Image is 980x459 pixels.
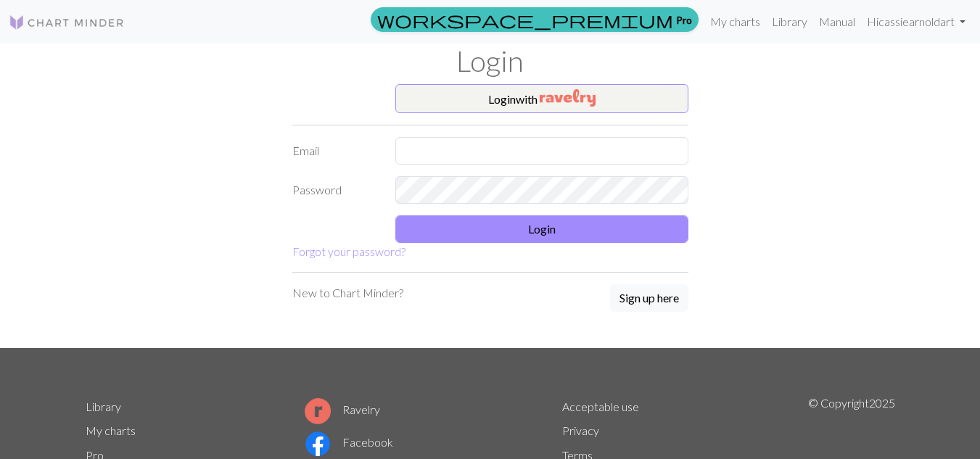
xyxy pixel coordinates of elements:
[86,400,121,413] a: Library
[704,7,766,36] a: My charts
[292,244,405,258] a: Forgot your password?
[9,14,125,31] img: Logo
[395,84,688,113] button: Loginwith
[766,7,813,36] a: Library
[305,431,331,457] img: Facebook logo
[562,400,639,413] a: Acceptable use
[284,137,387,165] label: Email
[292,284,403,302] p: New to Chart Minder?
[305,435,393,449] a: Facebook
[610,284,688,312] button: Sign up here
[305,402,380,416] a: Ravelry
[377,9,673,30] span: workspace_premium
[395,215,688,243] button: Login
[284,176,387,204] label: Password
[86,423,136,437] a: My charts
[861,7,971,36] a: Hicassiearnoldart
[540,89,596,107] img: Ravelry
[610,284,688,313] a: Sign up here
[562,423,599,437] a: Privacy
[77,44,904,78] h1: Login
[371,7,699,32] a: Pro
[813,7,861,36] a: Manual
[305,398,331,424] img: Ravelry logo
